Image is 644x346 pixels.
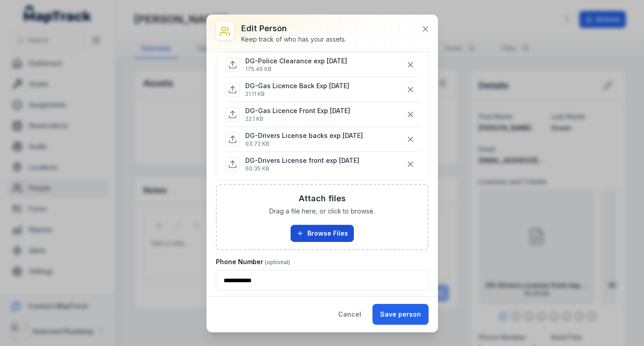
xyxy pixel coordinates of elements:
[241,22,346,35] h3: Edit person
[299,192,346,205] h3: Attach files
[245,156,359,165] p: DG-Drivers License front exp [DATE]
[372,304,429,325] button: Save person
[291,225,354,242] button: Browse Files
[245,57,347,66] p: DG-Police Clearance exp [DATE]
[216,257,290,266] label: Phone Number
[330,304,369,325] button: Cancel
[245,140,363,147] p: 93.72 KB
[269,207,375,216] span: Drag a file here, or click to browse.
[245,106,350,115] p: DG-Gas Licence Front Exp [DATE]
[241,35,346,44] div: Keep track of who has your assets.
[245,131,363,140] p: DG-Drivers License backs exp [DATE]
[245,66,347,73] p: 175.46 KB
[245,165,359,172] p: 60.35 KB
[245,115,350,123] p: 22.1 KB
[245,90,349,98] p: 21.11 KB
[245,81,349,90] p: DG-Gas Licence Back Exp [DATE]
